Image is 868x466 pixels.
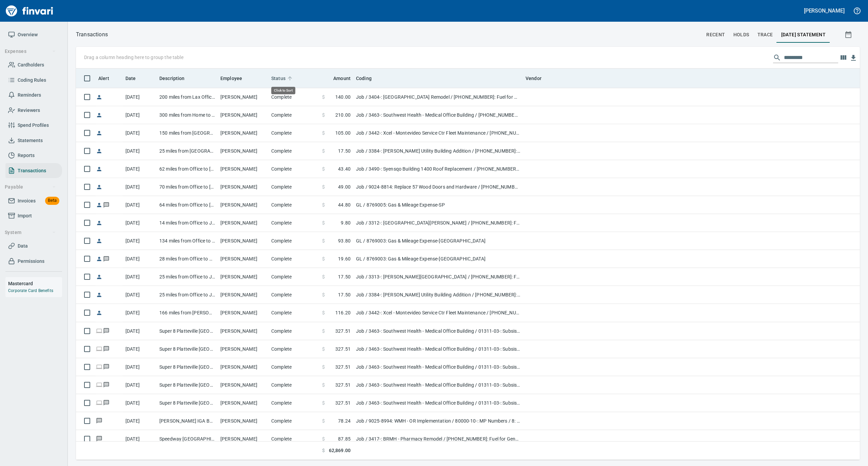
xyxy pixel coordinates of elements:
[5,118,62,133] a: Spend Profiles
[103,401,110,405] span: Has messages
[353,178,523,196] td: Job / 9024-8814: Replace 57 Wood Doors and Hardware / [PHONE_NUMBER]: Fuel for General Conditions...
[353,376,523,394] td: Job / 3463-: Southwest Health - Medical Office Building / 01311-03-: Subsistence & Travel Concret...
[5,163,62,178] a: Transactions
[269,376,319,394] td: Complete
[123,394,157,412] td: [DATE]
[123,268,157,286] td: [DATE]
[356,74,380,82] span: Coding
[123,88,157,106] td: [DATE]
[335,130,351,136] span: 105.00
[96,113,103,117] span: Reimbursement
[322,364,325,370] span: $
[157,124,218,142] td: 150 miles from [GEOGRAPHIC_DATA] to [GEOGRAPHIC_DATA]
[218,250,269,268] td: [PERSON_NAME]
[123,430,157,448] td: [DATE]
[338,237,351,244] span: 93.80
[18,257,44,266] span: Permissions
[5,183,56,191] span: Payable
[96,167,103,171] span: Reimbursement
[838,53,848,63] button: Choose columns to display
[335,94,351,100] span: 140.00
[353,160,523,178] td: Job / 3490-: Syensqo Building 1400 Roof Replacement / [PHONE_NUMBER]: Fuel for General Conditions...
[353,214,523,232] td: Job / 3312-: [GEOGRAPHIC_DATA][PERSON_NAME] / [PHONE_NUMBER]: Fuel for General Conditions Equipme...
[5,133,62,148] a: Statements
[18,61,44,69] span: Cardholders
[125,74,136,82] span: Date
[103,202,110,207] span: Has messages
[98,74,109,82] span: Alert
[123,412,157,430] td: [DATE]
[96,220,103,225] span: Reimbursement
[269,322,319,340] td: Complete
[157,88,218,106] td: 200 miles from Lax Office to [GEOGRAPHIC_DATA]
[335,364,351,370] span: 327.51
[322,418,325,424] span: $
[333,74,351,82] span: Amount
[18,121,49,130] span: Spend Profiles
[322,382,325,388] span: $
[353,232,523,250] td: GL / 8769003: Gas & Mileage Expense-[GEOGRAPHIC_DATA]
[123,376,157,394] td: [DATE]
[5,57,62,73] a: Cardholders
[96,346,103,351] span: Online transaction
[96,310,103,315] span: Reimbursement
[353,412,523,430] td: Job / 9025-8994: WMH - OR Implementation / 80000-10-: MP Numbers / 8: Indirects
[353,394,523,412] td: Job / 3463-: Southwest Health - Medical Office Building / 01311-03-: Subsistence & Travel Concret...
[157,394,218,412] td: Super 8 Platteville [GEOGRAPHIC_DATA] [GEOGRAPHIC_DATA]
[218,142,269,160] td: [PERSON_NAME]
[324,74,351,82] span: Amount
[322,400,325,406] span: $
[353,88,523,106] td: Job / 3404-: [GEOGRAPHIC_DATA] Remodel / [PHONE_NUMBER]: Fuel for General Conditions Equipment / ...
[269,250,319,268] td: Complete
[706,31,725,39] span: recent
[157,286,218,304] td: 25 miles from Office to Job
[322,291,325,298] span: $
[5,193,62,209] a: InvoicesBeta
[157,412,218,430] td: [PERSON_NAME] IGA Bangor [GEOGRAPHIC_DATA] [GEOGRAPHIC_DATA]
[96,364,103,369] span: Online transaction
[353,250,523,268] td: GL / 8769003: Gas & Mileage Expense-[GEOGRAPHIC_DATA]
[353,304,523,322] td: Job / 3442-: Xcel - Montevideo Service Ctr Fleet Maintenance / [PHONE_NUMBER]: Fuel for General C...
[159,74,185,82] span: Description
[157,250,218,268] td: 28 miles from Office to Grillle
[157,196,218,214] td: 64 miles from Office to [GEOGRAPHIC_DATA]
[338,148,351,154] span: 17.50
[18,76,46,84] span: Coding Rules
[269,412,319,430] td: Complete
[218,88,269,106] td: [PERSON_NAME]
[322,112,325,118] span: $
[338,418,351,424] span: 78.24
[157,142,218,160] td: 25 miles from [GEOGRAPHIC_DATA] to [GEOGRAPHIC_DATA]
[76,31,108,39] nav: breadcrumb
[123,160,157,178] td: [DATE]
[322,435,325,442] span: $
[5,208,62,224] a: Import
[218,412,269,430] td: [PERSON_NAME]
[218,214,269,232] td: [PERSON_NAME]
[157,358,218,376] td: Super 8 Platteville [GEOGRAPHIC_DATA] [GEOGRAPHIC_DATA]
[271,74,285,82] span: Status
[96,419,103,423] span: Has messages
[338,435,351,442] span: 87.85
[2,45,59,58] button: Expenses
[220,74,251,82] span: Employee
[269,196,319,214] td: Complete
[18,197,36,205] span: Invoices
[103,364,110,369] span: Has messages
[220,74,242,82] span: Employee
[838,26,860,43] button: Show transactions within a particular date range
[96,95,103,99] span: Reimbursement
[335,400,351,406] span: 327.51
[269,304,319,322] td: Complete
[157,340,218,358] td: Super 8 Platteville [GEOGRAPHIC_DATA] [GEOGRAPHIC_DATA]
[322,166,325,172] span: $
[338,273,351,280] span: 17.50
[96,401,103,405] span: Online transaction
[96,383,103,387] span: Online transaction
[18,242,28,250] span: Data
[157,106,218,124] td: 300 miles from Home to SWH MOB
[123,214,157,232] td: [DATE]
[353,286,523,304] td: Job / 3384-: [PERSON_NAME] Utility Building Addition / [PHONE_NUMBER]: Fuel for General Condition...
[335,328,351,334] span: 327.51
[269,142,319,160] td: Complete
